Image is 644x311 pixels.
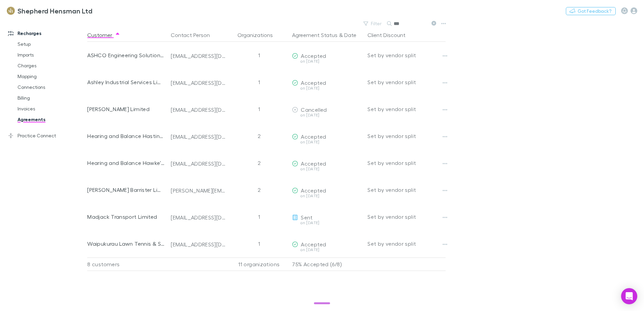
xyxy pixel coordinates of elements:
a: Invoices [11,103,91,114]
div: 1 [229,69,289,96]
a: Setup [11,39,91,49]
div: [PERSON_NAME][EMAIL_ADDRESS][DOMAIN_NAME] [171,187,226,194]
div: 1 [229,96,289,123]
div: Set by vendor split [367,203,446,230]
div: ASHCO Engineering Solutions Limited [87,42,165,69]
div: Set by vendor split [367,149,446,176]
span: Accepted [301,241,326,247]
a: Billing [11,93,91,103]
div: Set by vendor split [367,123,446,149]
button: Agreement Status [292,28,337,42]
div: on [DATE] [292,86,362,90]
div: 1 [229,203,289,230]
img: Shepherd Hensman Ltd's Logo [7,7,15,15]
span: Sent [301,214,313,220]
div: [PERSON_NAME] Barrister Limited [87,176,165,203]
span: Accepted [301,53,326,59]
div: [EMAIL_ADDRESS][DOMAIN_NAME] [171,79,226,86]
a: Recharges [1,28,91,39]
div: on [DATE] [292,194,362,198]
div: 2 [229,149,289,176]
div: on [DATE] [292,221,362,225]
a: Agreements [11,114,91,125]
div: on [DATE] [292,140,362,144]
div: on [DATE] [292,167,362,171]
div: Ashley Industrial Services Limited [87,69,165,96]
button: Filter [360,20,386,28]
div: & [292,28,362,42]
div: [EMAIL_ADDRESS][DOMAIN_NAME] [171,214,226,221]
div: 2 [229,176,289,203]
div: [EMAIL_ADDRESS][DOMAIN_NAME] [171,106,226,113]
span: Cancelled [301,106,327,113]
div: on [DATE] [292,248,362,252]
a: Practice Connect [1,130,91,141]
button: Client Discount [367,28,414,42]
div: 8 customers [87,257,168,271]
button: Date [344,28,356,42]
span: Accepted [301,79,326,86]
div: Set by vendor split [367,230,446,257]
div: [EMAIL_ADDRESS][DOMAIN_NAME] [171,133,226,140]
h3: Shepherd Hensman Ltd [18,7,92,15]
div: on [DATE] [292,59,362,63]
div: Set by vendor split [367,42,446,69]
a: Charges [11,60,91,71]
a: Mapping [11,71,91,82]
span: Accepted [301,160,326,167]
div: on [DATE] [292,113,362,117]
a: Connections [11,82,91,93]
a: Shepherd Hensman Ltd [3,3,96,19]
div: [EMAIL_ADDRESS][DOMAIN_NAME] [171,241,226,248]
div: [PERSON_NAME] Limited [87,96,165,123]
button: Organizations [237,28,281,42]
span: Accepted [301,187,326,194]
a: Imports [11,49,91,60]
span: Accepted [301,133,326,140]
button: Got Feedback? [566,7,616,15]
button: Contact Person [171,28,218,42]
div: [EMAIL_ADDRESS][DOMAIN_NAME] [171,160,226,167]
div: 1 [229,42,289,69]
div: Madjack Transport Limited [87,203,165,230]
div: Open Intercom Messenger [621,288,637,304]
div: [EMAIL_ADDRESS][DOMAIN_NAME] [171,53,226,59]
div: Set by vendor split [367,176,446,203]
button: Customer [87,28,120,42]
p: 75% Accepted (6/8) [292,258,362,271]
div: 1 [229,230,289,257]
div: Set by vendor split [367,69,446,96]
div: Hearing and Balance Hastings Limited [87,123,165,149]
div: 2 [229,123,289,149]
div: 11 organizations [229,257,289,271]
div: Waipukurau Lawn Tennis & Squash Racquet Club Inc [87,230,165,257]
div: Hearing and Balance Hawke's Bay Limited [87,149,165,176]
div: Set by vendor split [367,96,446,123]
